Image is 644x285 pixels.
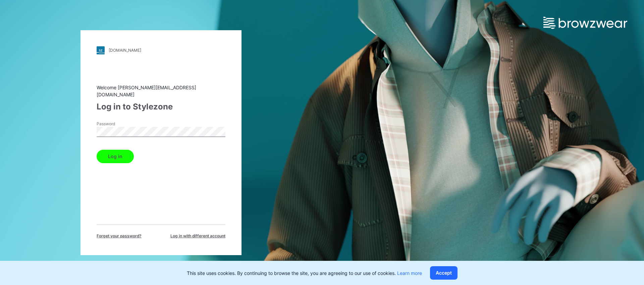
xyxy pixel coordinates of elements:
span: Forget your password? [97,233,142,239]
button: Accept [430,266,458,280]
div: Welcome [PERSON_NAME][EMAIL_ADDRESS][DOMAIN_NAME] [97,84,225,98]
div: [DOMAIN_NAME] [109,48,141,53]
img: stylezone-logo.562084cfcfab977791bfbf7441f1a819.svg [97,46,105,54]
img: browzwear-logo.e42bd6dac1945053ebaf764b6aa21510.svg [543,17,627,29]
div: Log in to Stylezone [97,101,225,113]
p: This site uses cookies. By continuing to browse the site, you are agreeing to our use of cookies. [187,270,422,277]
span: Log in with different account [170,233,225,239]
a: Learn more [397,270,422,276]
a: [DOMAIN_NAME] [97,46,225,54]
label: Password [97,121,144,127]
button: Log in [97,150,134,163]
